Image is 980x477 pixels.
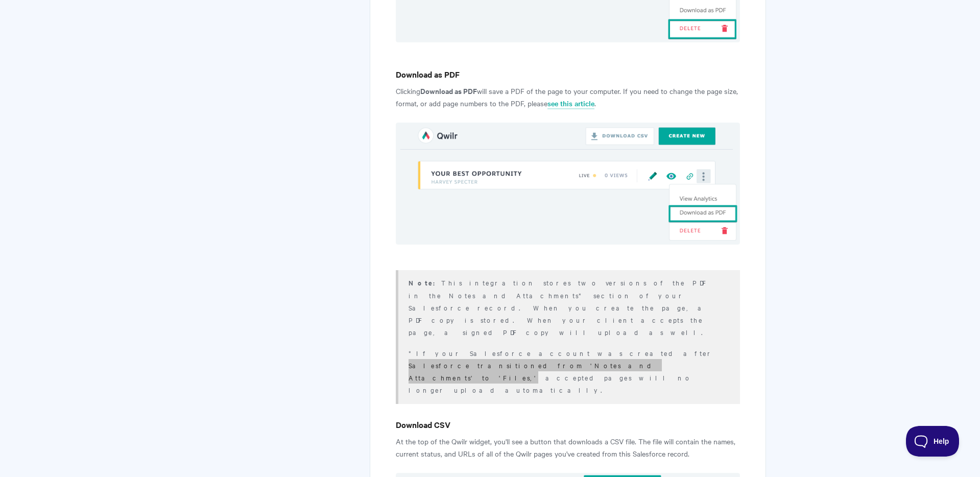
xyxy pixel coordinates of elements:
a: see this article [547,98,594,109]
p: This integration stores two versions of the PDF in the Notes and Attachments* section of your Sal... [409,276,727,338]
p: Clicking will save a PDF of the page to your computer. If you need to change the page size, forma... [396,85,739,109]
strong: Note: [409,278,441,288]
strong: Download as PDF [396,68,460,80]
p: *If your Salesforce account was created after Salesforce transitioned from 'Notes and Attachments... [409,347,727,396]
p: At the top of the Qwilr widget, you'll see a button that downloads a CSV file. The file will cont... [396,435,739,460]
img: file-xOk7K1rbym.png [396,123,739,245]
iframe: Toggle Customer Support [906,426,960,457]
strong: Download CSV [396,419,450,430]
strong: Download as PDF [420,85,477,96]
